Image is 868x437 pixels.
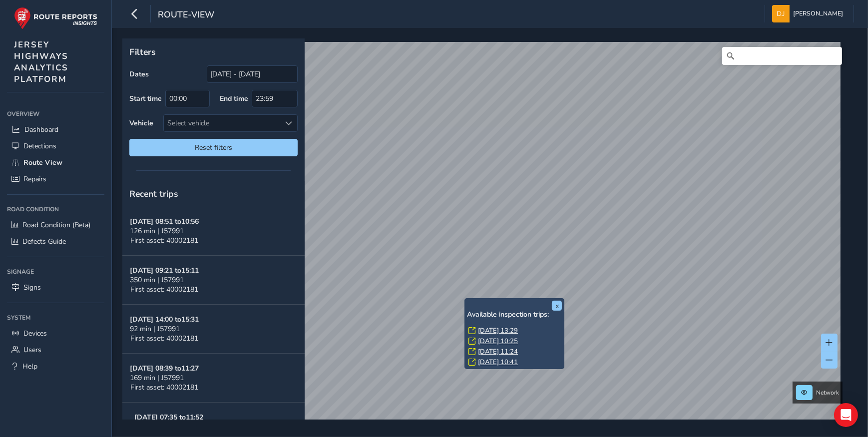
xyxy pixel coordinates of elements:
button: [DATE] 09:21 to15:11350 min | J57991First asset: 40002181 [122,256,305,305]
a: [DATE] 10:25 [478,337,518,346]
button: Reset filters [129,139,298,156]
span: Road Condition (Beta) [22,220,90,230]
strong: [DATE] 08:51 to 10:56 [130,217,199,226]
div: Select vehicle [164,115,281,131]
a: Users [7,342,104,358]
button: [DATE] 08:51 to10:56126 min | J57991First asset: 40002181 [122,207,305,256]
a: Signs [7,279,104,296]
button: [DATE] 08:39 to11:27169 min | J57991First asset: 40002181 [122,354,305,403]
span: Help [22,362,37,371]
span: First asset: 40002181 [130,383,198,392]
button: x [552,301,562,311]
span: Network [816,389,839,397]
div: Road Condition [7,202,104,217]
span: First asset: 40002181 [130,236,198,245]
span: Signs [23,283,41,292]
span: Route View [23,158,62,167]
span: Detections [23,141,56,151]
a: Dashboard [7,121,104,138]
label: Dates [129,69,149,79]
strong: [DATE] 09:21 to 15:11 [130,266,199,275]
span: First asset: 40002181 [130,334,198,343]
a: Help [7,358,104,375]
span: [PERSON_NAME] [793,5,843,22]
span: 126 min | J57991 [130,226,184,236]
button: [DATE] 14:00 to15:3192 min | J57991First asset: 40002181 [122,305,305,354]
span: Reset filters [137,143,290,152]
span: Recent trips [129,188,178,200]
span: Users [23,345,41,355]
span: Defects Guide [22,237,66,246]
strong: [DATE] 14:00 to 15:31 [130,315,199,324]
a: Devices [7,325,104,342]
label: Start time [129,94,162,103]
div: System [7,310,104,325]
span: First asset: 40002181 [130,285,198,294]
span: 169 min | J57991 [130,373,184,383]
button: [PERSON_NAME] [772,5,847,22]
a: Detections [7,138,104,154]
span: route-view [158,8,214,22]
strong: [DATE] 08:39 to 11:27 [130,364,199,373]
img: rr logo [14,7,97,29]
label: Vehicle [129,118,153,128]
span: Repairs [23,174,46,184]
label: End time [220,94,248,103]
a: Defects Guide [7,233,104,250]
a: [DATE] 11:24 [478,347,518,356]
span: Devices [23,329,47,338]
strong: [DATE] 07:35 to 11:52 [134,413,203,422]
span: 350 min | J57991 [130,275,184,285]
a: [DATE] 13:29 [478,326,518,335]
input: Search [722,47,842,65]
img: diamond-layout [772,5,790,22]
a: Repairs [7,171,104,187]
div: Open Intercom Messenger [834,403,858,427]
div: Overview [7,106,104,121]
div: Signage [7,264,104,279]
span: 92 min | J57991 [130,324,180,334]
span: Dashboard [24,125,58,134]
a: Road Condition (Beta) [7,217,104,233]
canvas: Map [126,42,841,431]
h6: Available inspection trips: [467,311,562,319]
a: [DATE] 10:41 [478,358,518,367]
a: Route View [7,154,104,171]
span: JERSEY HIGHWAYS ANALYTICS PLATFORM [14,39,68,85]
p: Filters [129,45,298,58]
